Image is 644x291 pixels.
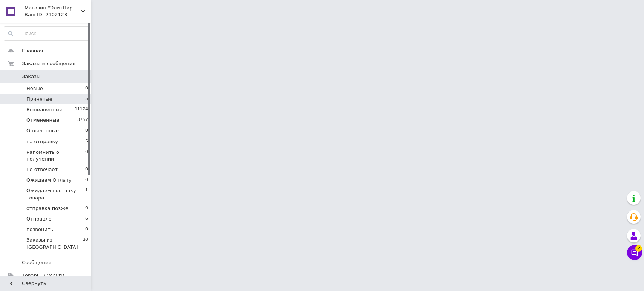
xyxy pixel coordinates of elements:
div: Ваш ID: 2102128 [25,11,91,18]
span: напомнить о получении [26,149,85,162]
span: Новые [26,85,43,92]
span: 20 [83,237,88,250]
span: 6 [85,216,88,222]
span: 0 [85,127,88,134]
span: 0 [85,85,88,92]
button: Чат с покупателем2 [627,245,642,260]
span: Выполненные [26,106,63,113]
span: Магазин "ЭлитПарфюм" [25,5,81,11]
span: позвонить [26,226,53,233]
span: Товары и услуги [22,272,65,279]
span: Заказы и сообщения [22,60,75,67]
span: 0 [85,149,88,162]
span: Сообщения [22,259,51,266]
span: отправка позже [26,205,68,212]
span: Заказы [22,73,40,80]
span: 0 [85,205,88,212]
span: 0 [85,226,88,233]
span: 5 [85,138,88,145]
span: 1 [85,187,88,201]
span: на отправку [26,138,58,145]
span: Заказы из [GEOGRAPHIC_DATA] [26,237,83,250]
span: 11124 [75,106,88,113]
span: Оплаченные [26,127,59,134]
span: не отвечает [26,166,58,173]
span: Главная [22,47,43,54]
span: 0 [85,177,88,184]
input: Поиск [4,27,88,40]
span: 3757 [77,117,88,124]
span: Ожидаем поставку товара [26,187,85,201]
span: Ожидаем Оплату [26,177,72,184]
span: 5 [85,96,88,103]
span: 0 [85,166,88,173]
span: Отправлен [26,216,55,222]
span: Отмененные [26,117,59,124]
span: 2 [635,244,642,250]
span: Принятые [26,96,52,103]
